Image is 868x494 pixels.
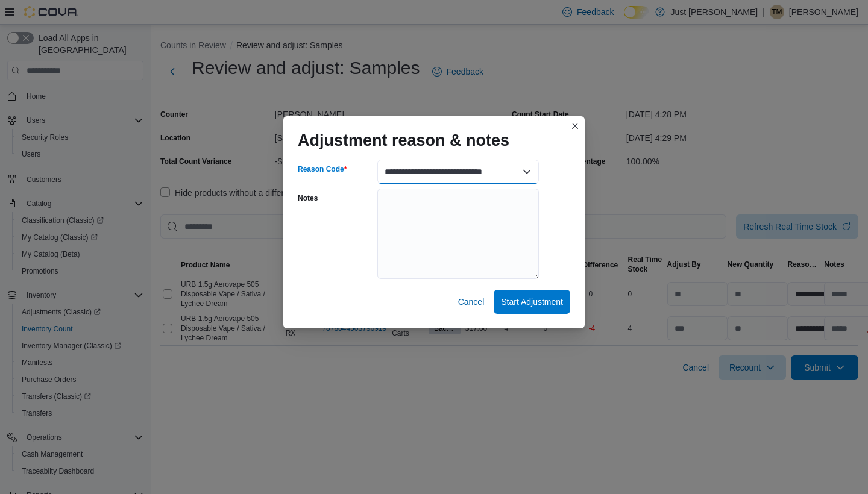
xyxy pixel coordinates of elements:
button: Closes this modal window [568,119,582,133]
button: Cancel [453,290,489,314]
button: Start Adjustment [494,290,570,314]
span: Start Adjustment [501,296,563,308]
label: Reason Code [298,164,347,174]
h1: Adjustment reason & notes [298,131,509,150]
label: Notes [298,193,318,203]
span: Cancel [458,296,485,308]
